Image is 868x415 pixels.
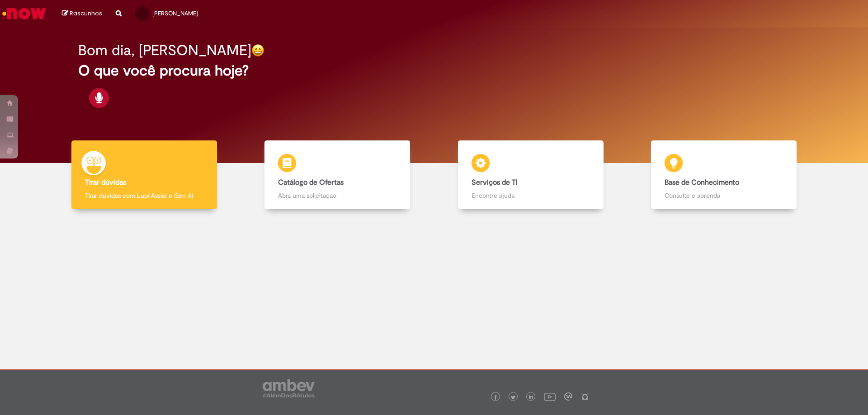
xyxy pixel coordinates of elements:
b: Tirar dúvidas [85,178,126,187]
img: logo_footer_twitter.png [511,395,515,400]
img: logo_footer_linkedin.png [529,395,533,400]
a: Rascunhos [62,9,102,18]
img: logo_footer_naosei.png [581,392,589,401]
h2: O que você procura hoje? [78,63,790,79]
h2: Bom dia, [PERSON_NAME] [78,42,251,58]
img: logo_footer_ambev_rotulo_gray.png [263,379,315,397]
span: Rascunhos [70,9,102,18]
a: Base de Conhecimento Consulte e aprenda [627,140,821,210]
b: Base de Conhecimento [665,178,739,187]
span: [PERSON_NAME] [152,9,198,17]
p: Encontre ajuda [472,191,590,200]
img: ServiceNow [1,5,47,23]
a: Catálogo de Ofertas Abra uma solicitação [241,140,434,210]
img: logo_footer_facebook.png [493,395,498,400]
img: logo_footer_workplace.png [564,392,572,401]
a: Tirar dúvidas Tirar dúvidas com Lupi Assist e Gen Ai [47,140,241,210]
p: Abra uma solicitação [278,191,396,200]
img: logo_footer_youtube.png [544,391,556,402]
img: happy-face.png [251,44,264,57]
p: Tirar dúvidas com Lupi Assist e Gen Ai [85,191,203,200]
b: Serviços de TI [472,178,518,187]
a: Serviços de TI Encontre ajuda [434,140,627,210]
b: Catálogo de Ofertas [278,178,344,187]
p: Consulte e aprenda [665,191,783,200]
